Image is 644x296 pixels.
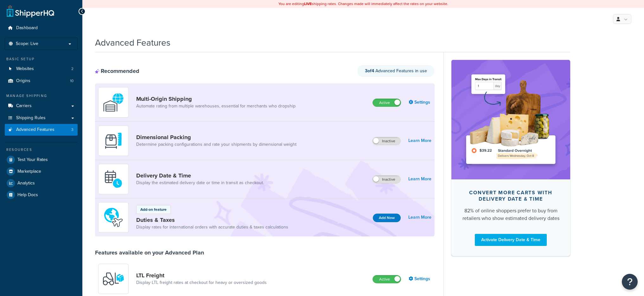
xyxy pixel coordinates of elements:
a: Duties & Taxes [136,216,288,223]
span: Help Docs [17,192,38,198]
div: Features available on your Advanced Plan [95,249,204,256]
a: Shipping Rules [5,112,78,124]
span: Advanced Features [16,127,54,132]
p: Add-on feature [140,207,167,212]
a: Advanced Features3 [5,124,78,136]
button: Open Resource Center [622,274,638,290]
div: 82% of online shoppers prefer to buy from retailers who show estimated delivery dates [462,207,560,222]
img: y79ZsPf0fXUFUhFXDzUgf+ktZg5F2+ohG75+v3d2s1D9TjoU8PiyCIluIjV41seZevKCRuEjTPPOKHJsQcmKCXGdfprl3L4q7... [102,268,124,290]
div: Resources [5,147,78,152]
a: Dimensional Packing [136,134,296,141]
a: Learn More [408,136,431,145]
span: Test Your Rates [17,157,48,163]
li: Advanced Features [5,124,78,136]
a: Settings [409,98,431,107]
a: Settings [409,274,431,283]
a: Activate Delivery Date & Time [475,234,547,246]
span: Scope: Live [16,41,38,47]
label: Inactive [373,137,400,145]
span: 2 [71,66,73,72]
strong: 3 of 4 [365,68,374,74]
label: Active [373,99,401,106]
span: Marketplace [17,169,41,174]
a: Websites2 [5,63,78,75]
a: Dashboard [5,22,78,34]
label: Active [373,275,401,283]
img: WatD5o0RtDAAAAAElFTkSuQmCC [102,91,124,113]
a: Learn More [408,175,431,183]
span: Origins [16,78,30,84]
span: 3 [71,127,73,132]
a: Carriers [5,100,78,112]
a: Display LTL freight rates at checkout for heavy or oversized goods [136,280,267,286]
span: Shipping Rules [16,115,46,121]
a: Learn More [408,213,431,222]
a: Multi-Origin Shipping [136,95,296,102]
div: Convert more carts with delivery date & time [462,190,560,202]
a: Determine packing configurations and rate your shipments by dimensional weight [136,141,296,148]
img: gfkeb5ejjkALwAAAABJRU5ErkJggg== [102,168,124,190]
span: Dashboard [16,25,38,31]
a: Marketplace [5,166,78,177]
a: Display rates for international orders with accurate duties & taxes calculations [136,224,288,230]
img: DTVBYsAAAAAASUVORK5CYII= [102,130,124,152]
a: Automate rating from multiple warehouses, essential for merchants who dropship [136,103,296,109]
span: Advanced Features in use [365,68,427,74]
a: Analytics [5,177,78,189]
li: Websites [5,63,78,75]
a: Origins10 [5,75,78,87]
img: icon-duo-feat-landed-cost-7136b061.png [102,206,124,228]
span: Websites [16,66,34,72]
a: Display the estimated delivery date or time in transit as checkout. [136,180,264,186]
a: Help Docs [5,189,78,201]
div: Basic Setup [5,56,78,62]
a: Delivery Date & Time [136,172,264,179]
img: feature-image-ddt-36eae7f7280da8017bfb280eaccd9c446f90b1fe08728e4019434db127062ab4.png [461,69,561,170]
span: Carriers [16,103,32,109]
b: LIVE [304,1,312,7]
li: Origins [5,75,78,87]
label: Inactive [373,176,400,183]
div: Manage Shipping [5,93,78,99]
h1: Advanced Features [95,36,170,49]
button: Add Now [373,214,401,222]
span: Analytics [17,181,35,186]
a: Test Your Rates [5,154,78,165]
a: LTL Freight [136,272,267,279]
span: 10 [70,78,73,84]
div: Recommended [95,68,139,74]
